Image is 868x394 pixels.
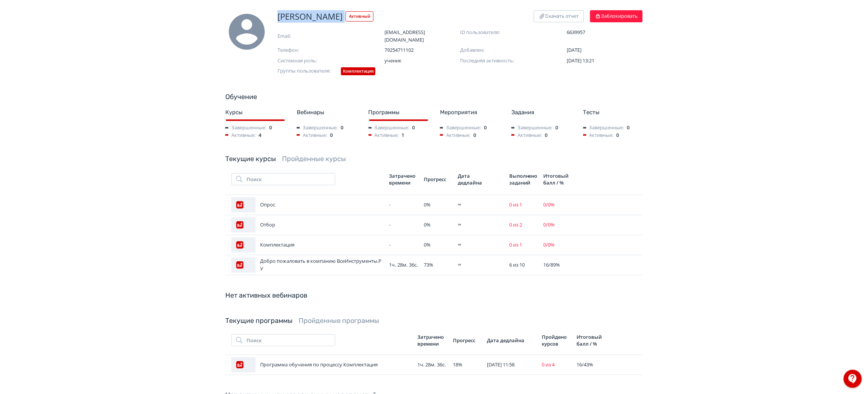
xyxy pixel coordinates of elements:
[341,67,375,75] div: Комплектация
[544,201,555,208] span: 0 / 0 %
[437,361,446,368] span: 36с.
[458,201,503,209] div: ∞
[369,108,428,117] div: Программы
[567,47,582,53] span: [DATE]
[402,132,405,139] span: 1
[225,155,276,163] a: Текущие курсы
[369,132,399,139] span: Активные:
[453,361,463,368] span: 18 %
[453,337,481,344] div: Прогресс
[534,10,584,22] button: Скачать отчет
[397,261,408,268] span: 28м.
[231,237,383,253] div: Комплектация
[509,201,522,208] span: 0 из 1
[424,241,431,248] span: 0 %
[458,261,503,269] div: ∞
[225,132,256,139] span: Активные:
[555,124,558,132] span: 0
[567,57,595,64] span: [DATE] 13:21
[277,47,353,54] span: Телефон:
[231,217,383,233] div: Отбор
[424,261,433,268] span: 73 %
[417,334,447,347] div: Затрачено времени
[409,261,418,268] span: 36с.
[369,124,409,132] span: Завершенные:
[282,155,346,163] a: Пройденные курсы
[225,124,266,132] span: Завершенные:
[487,337,536,344] div: Дата дедлайна
[424,201,431,208] span: 0 %
[297,132,327,139] span: Активные:
[458,241,503,249] div: ∞
[627,124,630,132] span: 0
[458,221,503,229] div: ∞
[509,261,525,268] span: 6 из 10
[417,361,424,368] span: 1ч.
[225,290,643,301] div: Нет активных вебинаров
[424,176,452,183] div: Прогресс
[460,47,536,54] span: Добавлен:
[440,124,481,132] span: Завершенные:
[567,29,643,36] span: 6639957
[473,132,476,139] span: 0
[231,197,383,213] div: Опрос
[384,47,460,54] span: 79254711102
[545,132,547,139] span: 0
[277,10,343,23] span: [PERSON_NAME]
[577,361,593,368] span: 16 / 43 %
[511,132,542,139] span: Активные:
[440,108,499,117] div: Мероприятия
[460,29,536,36] span: ID пользователя:
[277,67,338,77] span: Группы пользователя:
[384,57,460,65] span: ученик
[542,334,571,347] div: Пройдено курсов
[330,132,333,139] span: 0
[269,124,272,132] span: 0
[389,261,396,268] span: 1ч.
[299,316,379,325] a: Пройденные программы
[346,11,374,22] span: Активный
[577,334,606,347] div: Итоговый балл / %
[341,124,343,132] span: 0
[426,361,436,368] span: 28м.
[509,221,522,228] span: 0 из 2
[544,261,560,268] span: 16 / 89 %
[617,132,619,139] span: 0
[544,241,555,248] span: 0 / 0 %
[225,92,643,102] div: Обучение
[297,124,338,132] span: Завершенные:
[424,221,431,228] span: 0 %
[384,29,460,43] span: [EMAIL_ADDRESS][DOMAIN_NAME]
[460,57,536,65] span: Последняя активность:
[542,361,555,368] span: 0 из 4
[509,172,538,186] div: Выполнено заданий
[297,108,356,117] div: Вебинары
[412,124,415,132] span: 0
[225,108,285,117] div: Курсы
[231,257,383,273] div: Добро пожаловать в компанию ВсеИнструменты.РУ
[458,172,484,186] div: Дата дедлайна
[590,10,643,22] button: Заблокировать
[544,172,572,186] div: Итоговый балл / %
[487,361,515,368] span: [DATE] 11:58
[511,108,571,117] div: Задания
[259,132,261,139] span: 4
[583,124,624,132] span: Завершенные:
[440,132,470,139] span: Активные:
[231,357,411,372] div: Программа обучения по процессу Комплектация
[277,57,353,65] span: Системная роль:
[509,241,522,248] span: 0 из 1
[484,124,487,132] span: 0
[225,316,293,325] a: Текущие программы
[544,221,555,228] span: 0 / 0 %
[389,241,418,249] div: -
[511,124,552,132] span: Завершенные:
[389,221,418,229] div: -
[277,33,353,40] span: Email:
[389,201,418,209] div: -
[583,108,643,117] div: Тесты
[389,172,418,186] div: Затрачено времени
[583,132,614,139] span: Активные:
